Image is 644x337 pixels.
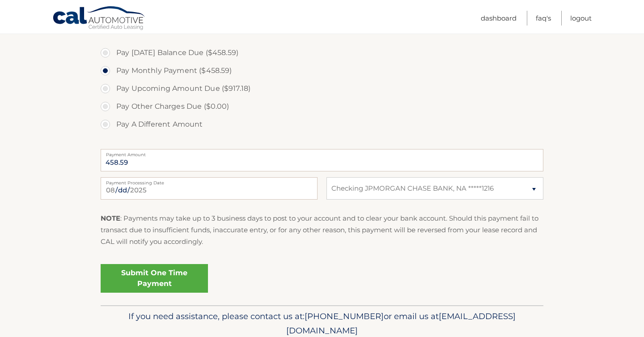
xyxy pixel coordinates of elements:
[101,149,543,171] input: Payment Amount
[101,264,208,293] a: Submit One Time Payment
[101,177,318,200] input: Payment Date
[101,80,543,98] label: Pay Upcoming Amount Due ($917.18)
[536,11,551,26] a: FAQ's
[286,311,516,336] span: [EMAIL_ADDRESS][DOMAIN_NAME]
[570,11,592,26] a: Logout
[101,213,543,248] p: : Payments may take up to 3 business days to post to your account and to clear your bank account....
[52,6,146,32] a: Cal Automotive
[101,62,543,80] label: Pay Monthly Payment ($458.59)
[481,11,517,26] a: Dashboard
[101,115,543,133] label: Pay A Different Amount
[101,98,543,115] label: Pay Other Charges Due ($0.00)
[101,177,318,184] label: Payment Processing Date
[101,149,543,156] label: Payment Amount
[101,44,543,62] label: Pay [DATE] Balance Due ($458.59)
[305,311,384,321] span: [PHONE_NUMBER]
[101,214,120,222] strong: NOTE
